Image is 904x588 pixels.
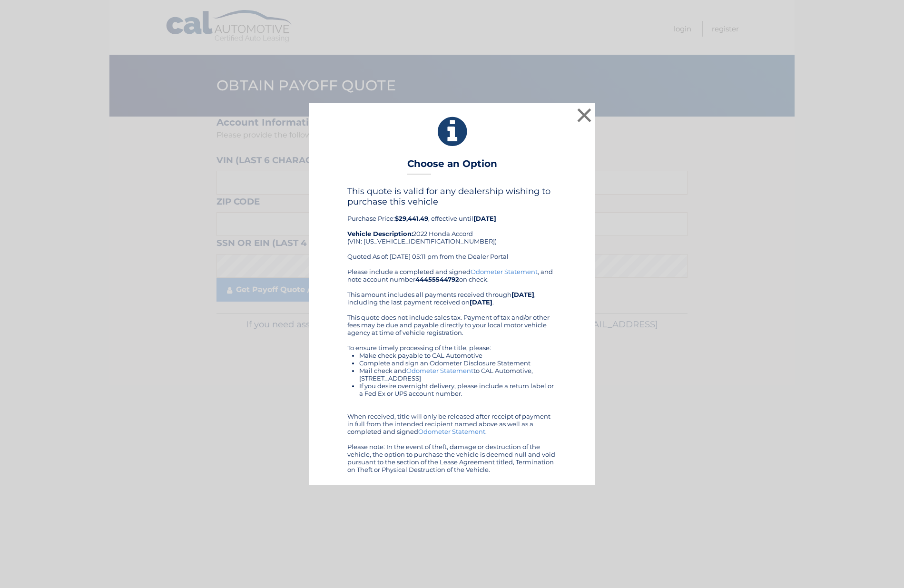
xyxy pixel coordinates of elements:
h3: Choose an Option [407,158,497,175]
b: [DATE] [473,215,496,222]
a: Odometer Statement [406,367,473,374]
button: × [575,106,594,125]
a: Odometer Statement [418,428,485,435]
li: Complete and sign an Odometer Disclosure Statement [359,359,557,367]
b: 44455544792 [415,275,459,283]
b: [DATE] [511,291,534,298]
b: [DATE] [470,298,492,306]
a: Odometer Statement [471,268,538,275]
b: $29,441.49 [395,215,428,222]
h4: This quote is valid for any dealership wishing to purchase this vehicle [347,186,557,207]
div: Please include a completed and signed , and note account number on check. This amount includes al... [347,268,557,473]
li: Make check payable to CAL Automotive [359,352,557,359]
strong: Vehicle Description: [347,230,413,237]
li: Mail check and to CAL Automotive, [STREET_ADDRESS] [359,367,557,382]
li: If you desire overnight delivery, please include a return label or a Fed Ex or UPS account number. [359,382,557,397]
div: Purchase Price: , effective until 2022 Honda Accord (VIN: [US_VEHICLE_IDENTIFICATION_NUMBER]) Quo... [347,186,557,268]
